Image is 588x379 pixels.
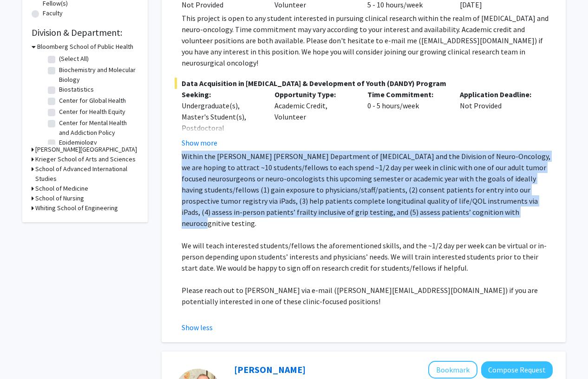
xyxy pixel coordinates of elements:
[182,151,553,229] p: Within the [PERSON_NAME] [PERSON_NAME] Department of [MEDICAL_DATA] and the Division of Neuro-Onc...
[59,107,125,117] label: Center for Health Equity
[182,137,217,148] button: Show more
[59,138,97,147] label: Epidemiology
[35,193,84,203] h3: School of Nursing
[182,285,553,307] p: Please reach out to [PERSON_NAME] via e-mail ([PERSON_NAME][EMAIL_ADDRESS][DOMAIN_NAME]) if you a...
[481,361,553,379] button: Compose Request to Daniel Marston
[182,89,261,100] p: Seeking:
[59,118,136,138] label: Center for Mental Health and Addiction Policy
[35,154,136,164] h3: Krieger School of Arts and Sciences
[59,54,89,64] label: (Select All)
[59,96,126,106] label: Center for Global Health
[35,203,118,213] h3: Whiting School of Engineering
[175,78,553,89] span: Data Acquisition in [MEDICAL_DATA] & Development of Youth (DANDY) Program
[43,8,63,18] label: Faculty
[32,27,138,38] h2: Division & Department:
[428,361,477,379] button: Add Daniel Marston to Bookmarks
[182,13,553,68] div: This project is open to any student interested in pursuing clinical research within the realm of ...
[35,164,138,184] h3: School of Advanced International Studies
[268,89,360,148] div: Academic Credit, Volunteer
[367,89,446,100] p: Time Commitment:
[234,364,306,375] a: [PERSON_NAME]
[182,322,213,333] button: Show less
[460,89,539,100] p: Application Deadline:
[7,337,39,372] iframe: Chat
[274,89,353,100] p: Opportunity Type:
[182,240,553,273] p: We will teach interested students/fellows the aforementioned skills, and the ~1/2 day per week ca...
[35,145,137,154] h3: [PERSON_NAME][GEOGRAPHIC_DATA]
[37,42,133,52] h3: Bloomberg School of Public Health
[59,85,94,94] label: Biostatistics
[35,184,88,193] h3: School of Medicine
[453,89,546,148] div: Not Provided
[59,65,136,85] label: Biochemistry and Molecular Biology
[360,89,453,148] div: 0 - 5 hours/week
[182,100,261,178] div: Undergraduate(s), Master's Student(s), Postdoctoral Researcher(s) / Research Staff, Medical Resid...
